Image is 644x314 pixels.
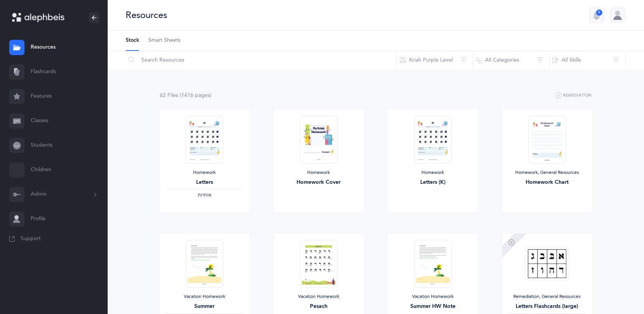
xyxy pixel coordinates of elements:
div: Vacation Homework [166,294,243,300]
img: Homework-L1-Letters_EN_thumbnail_1731214302.png [185,116,223,164]
img: Pesach_EN_thumbnail_1743021875.png [300,240,337,288]
button: All Skills [549,51,626,69]
div: Homework [280,170,357,176]
button: Kriah Purple Level [397,51,473,69]
div: Homework Cover [280,178,357,186]
input: Search Resources [125,51,397,69]
div: 4 [596,10,602,16]
span: ‫אותיות‬ [198,192,211,198]
img: Alternate_Summer_Note_thumbnail_1749564978.png [414,240,451,288]
img: Summer_L1_LetterFluency_thumbnail_1685022893.png [185,240,223,288]
span: Smart Sheets [148,37,180,44]
img: Homework-L1-Letters__K_EN_thumbnail_1753887655.png [414,116,451,164]
span: 62 File [160,92,178,98]
div: Summer HW Note [394,303,472,311]
div: Letters (K) [394,178,472,186]
div: Homework Chart [508,178,586,186]
img: Homework-Cover-EN_thumbnail_1597602968.png [300,116,337,164]
div: Vacation Homework [280,294,357,300]
div: Letters [166,178,243,186]
button: 4 [589,8,604,23]
div: Homework [394,170,472,176]
div: Homework [166,170,243,176]
div: Letters Flashcards (large) [508,303,586,311]
div: Homework, General Resources [508,170,586,176]
button: Remediation [556,91,592,100]
span: s [208,92,210,98]
button: All Categories [473,51,549,69]
div: Vacation Homework [394,294,472,300]
span: Support [21,235,41,243]
img: Letters_flashcards_Large_thumbnail_1612303125.png [525,246,569,281]
div: Remediation, General Resources [508,294,586,300]
span: (1416 page ) [180,92,211,98]
div: Resources [126,9,167,21]
div: Pesach [280,303,357,311]
div: Summer [166,303,243,311]
img: My_Homework_Chart_1_thumbnail_1716209946.png [528,116,565,164]
span: s [176,92,178,98]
